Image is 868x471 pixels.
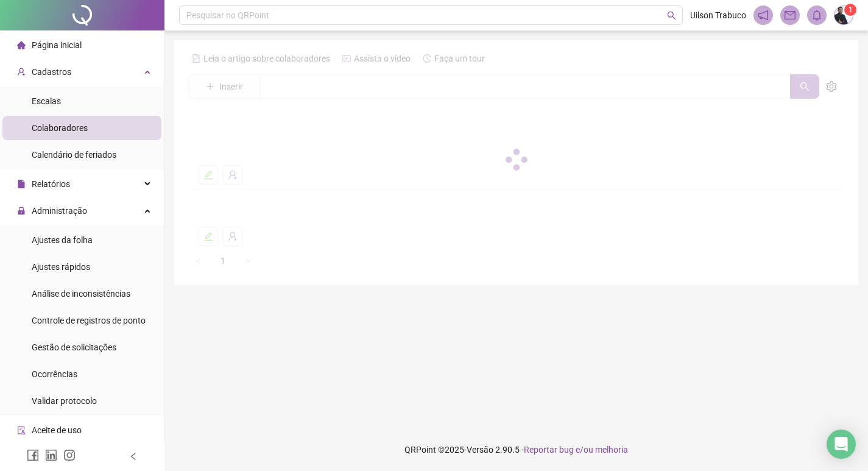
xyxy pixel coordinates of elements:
span: linkedin [45,449,57,461]
span: Ajustes da folha [32,235,93,245]
span: audit [17,426,26,434]
span: Ocorrências [32,369,77,379]
span: bell [811,10,822,21]
span: Análise de inconsistências [32,289,130,299]
sup: Atualize o seu contato no menu Meus Dados [844,4,856,16]
span: file [17,180,26,188]
span: lock [17,207,26,215]
span: left [129,452,138,461]
span: Versão [467,445,493,455]
span: Controle de registros de ponto [32,316,146,325]
img: 38507 [834,6,853,24]
span: Cadastros [32,67,71,77]
span: Relatórios [32,179,70,189]
span: Calendário de feriados [32,150,116,160]
span: Aceite de uso [32,425,82,435]
span: Página inicial [32,40,82,50]
span: search [667,11,676,20]
span: Escalas [32,96,61,106]
span: Colaboradores [32,123,88,133]
div: Open Intercom Messenger [827,430,856,459]
span: Uilson Trabuco [690,9,746,22]
span: user-add [17,68,26,76]
span: Administração [32,206,87,216]
span: instagram [63,449,76,461]
span: facebook [27,449,39,461]
span: 1 [849,5,853,14]
span: mail [785,10,796,21]
span: Ajustes rápidos [32,262,90,272]
span: Reportar bug e/ou melhoria [524,445,628,455]
footer: QRPoint © 2025 - 2.90.5 - [164,428,868,471]
span: home [17,41,26,49]
span: Gestão de solicitações [32,342,116,352]
span: notification [758,10,769,21]
span: Validar protocolo [32,396,97,406]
